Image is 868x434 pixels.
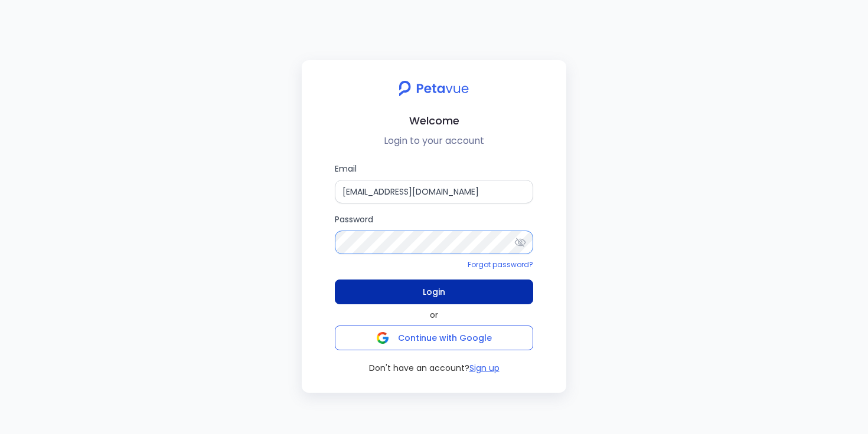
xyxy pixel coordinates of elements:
input: Email [335,180,533,203]
span: or [430,309,438,321]
h2: Welcome [311,112,557,129]
button: Continue with Google [335,325,533,350]
input: Password [335,231,533,254]
span: Don't have an account? [369,362,469,374]
button: Login [335,280,533,304]
label: Email [335,162,533,203]
img: petavue logo [391,74,477,103]
span: Login [423,284,445,300]
p: Login to your account [311,134,557,148]
span: Continue with Google [398,332,492,344]
label: Password [335,213,533,254]
a: Forgot password? [468,259,533,269]
button: Sign up [469,362,500,374]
